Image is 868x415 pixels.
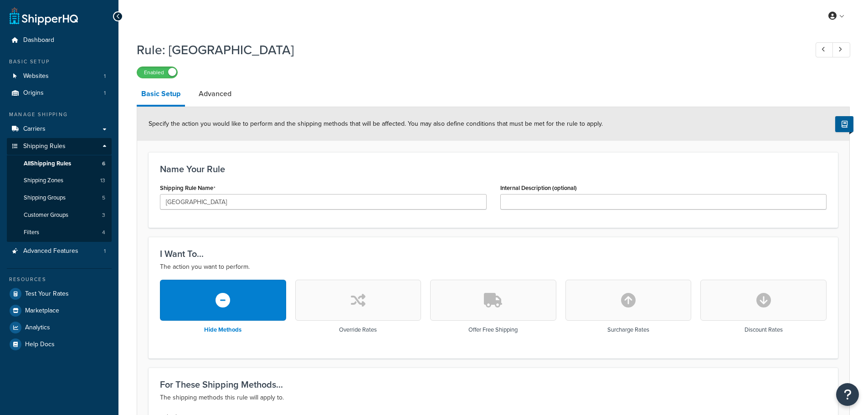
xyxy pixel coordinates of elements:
[24,160,71,168] span: All Shipping Rules
[149,119,603,128] span: Specify the action you would like to perform and the shipping methods that will be affected. You ...
[7,155,112,172] a: AllShipping Rules6
[7,276,112,283] div: Resources
[160,249,827,259] h3: I Want To...
[7,190,112,206] li: Shipping Groups
[24,211,68,219] span: Customer Groups
[102,229,105,236] span: 4
[23,247,78,255] span: Advanced Features
[745,327,783,333] h3: Discount Rates
[7,302,112,319] a: Marketplace
[468,327,518,333] h3: Offer Free Shipping
[23,89,44,97] span: Origins
[7,207,112,224] li: Customer Groups
[835,116,853,132] button: Show Help Docs
[7,224,112,241] li: Filters
[7,207,112,224] a: Customer Groups3
[160,164,827,174] h3: Name Your Rule
[23,36,54,44] span: Dashboard
[102,194,105,202] span: 5
[7,85,112,102] li: Origins
[23,143,66,150] span: Shipping Rules
[7,172,112,189] a: Shipping Zones13
[7,138,112,242] li: Shipping Rules
[104,72,106,80] span: 1
[204,327,241,333] h3: Hide Methods
[7,111,112,118] div: Manage Shipping
[7,243,112,260] li: Advanced Features
[7,58,112,66] div: Basic Setup
[194,83,236,105] a: Advanced
[7,68,112,85] a: Websites1
[100,177,105,184] span: 13
[7,224,112,241] a: Filters4
[137,83,185,107] a: Basic Setup
[607,327,649,333] h3: Surcharge Rates
[104,89,106,97] span: 1
[7,190,112,206] a: Shipping Groups5
[7,286,112,302] a: Test Your Rates
[816,42,833,57] a: Previous Record
[160,379,827,389] h3: For These Shipping Methods...
[160,261,827,272] p: The action you want to perform.
[24,177,63,184] span: Shipping Zones
[7,336,112,353] a: Help Docs
[25,307,59,315] span: Marketplace
[24,194,66,202] span: Shipping Groups
[25,290,69,298] span: Test Your Rates
[832,42,850,57] a: Next Record
[7,32,112,49] a: Dashboard
[7,121,112,138] a: Carriers
[23,125,46,133] span: Carriers
[104,247,106,255] span: 1
[7,138,112,155] a: Shipping Rules
[102,160,105,168] span: 6
[7,85,112,102] a: Origins1
[7,68,112,85] li: Websites
[160,184,216,192] label: Shipping Rule Name
[137,41,799,59] h1: Rule: [GEOGRAPHIC_DATA]
[25,341,55,348] span: Help Docs
[25,324,50,332] span: Analytics
[24,229,39,236] span: Filters
[7,243,112,260] a: Advanced Features1
[500,184,577,191] label: Internal Description (optional)
[7,172,112,189] li: Shipping Zones
[7,319,112,336] a: Analytics
[102,211,105,219] span: 3
[160,392,827,403] p: The shipping methods this rule will apply to.
[137,67,177,78] label: Enabled
[23,72,49,80] span: Websites
[339,327,377,333] h3: Override Rates
[836,383,859,406] button: Open Resource Center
